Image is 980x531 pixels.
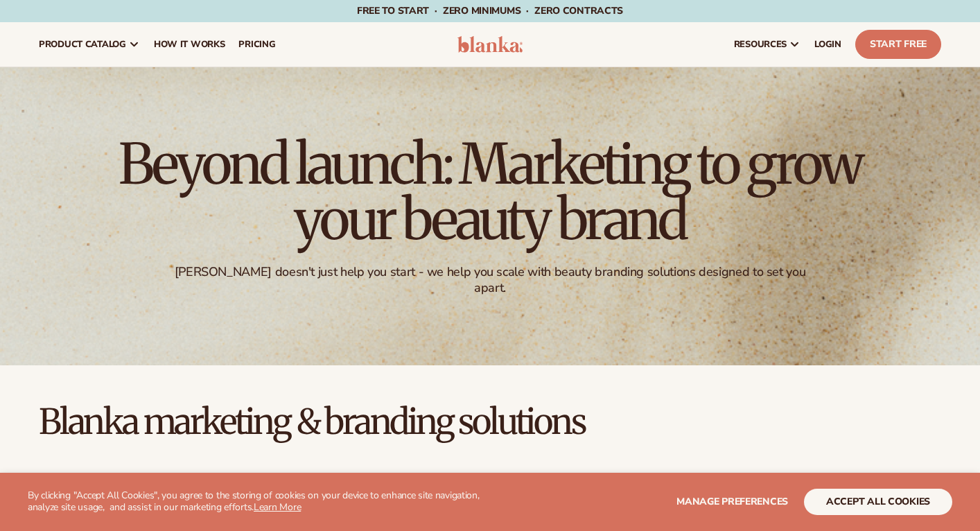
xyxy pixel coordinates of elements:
[676,495,788,508] span: Manage preferences
[170,264,809,297] div: [PERSON_NAME] doesn't just help you start - we help you scale with beauty branding solutions desi...
[254,500,301,514] a: Learn More
[231,22,282,67] a: pricing
[804,489,952,515] button: accept all cookies
[109,137,871,247] h1: Beyond launch: Marketing to grow your beauty brand
[147,22,232,67] a: How It Works
[357,4,623,17] span: Free to start · ZERO minimums · ZERO contracts
[855,30,941,59] a: Start Free
[32,22,147,67] a: product catalog
[28,490,504,514] p: By clicking "Accept All Cookies", you agree to the storing of cookies on your device to enhance s...
[676,489,788,515] button: Manage preferences
[814,39,841,50] span: LOGIN
[457,36,523,53] img: logo
[39,39,126,50] span: product catalog
[154,39,225,50] span: How It Works
[734,39,787,50] span: resources
[807,22,848,67] a: LOGIN
[727,22,807,67] a: resources
[238,39,275,50] span: pricing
